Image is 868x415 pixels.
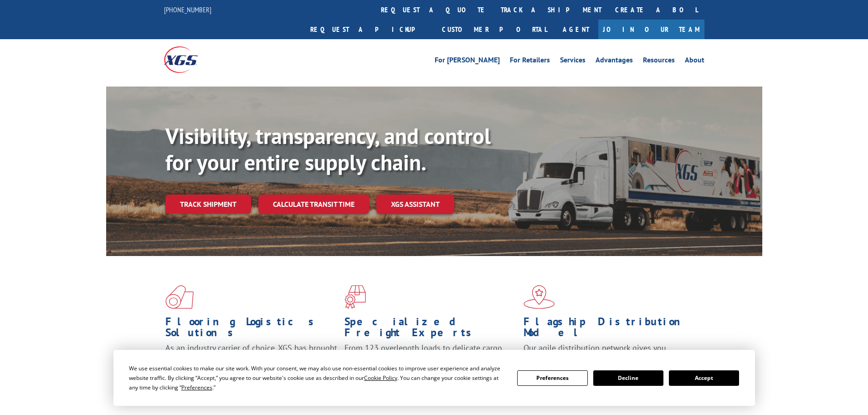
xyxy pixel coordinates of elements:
[165,195,251,214] a: Track shipment
[435,56,500,67] a: For [PERSON_NAME]
[344,285,366,309] img: xgs-icon-focused-on-flooring-red
[598,20,704,39] a: Join Our Team
[344,316,517,343] h1: Specialized Freight Experts
[164,5,211,14] a: [PHONE_NUMBER]
[669,370,739,386] button: Accept
[517,370,587,386] button: Preferences
[435,20,554,39] a: Customer Portal
[593,370,663,386] button: Decline
[524,316,696,343] h1: Flagship Distribution Model
[258,195,369,214] a: Calculate transit time
[165,285,194,309] img: xgs-icon-total-supply-chain-intelligence-red
[560,56,586,67] a: Services
[376,195,454,214] a: XGS ASSISTANT
[181,384,212,391] span: Preferences
[364,374,397,382] span: Cookie Policy
[129,364,506,392] div: We use essential cookies to make our site work. With your consent, we may also use non-essential ...
[524,285,555,309] img: xgs-icon-flagship-distribution-model-red
[596,56,633,67] a: Advantages
[113,350,755,406] div: Cookie Consent Prompt
[643,56,675,67] a: Resources
[524,343,691,364] span: Our agile distribution network gives you nationwide inventory management on demand.
[685,56,704,67] a: About
[344,343,517,383] p: From 123 overlength loads to delicate cargo, our experienced staff knows the best way to move you...
[165,343,337,375] span: As an industry carrier of choice, XGS has brought innovation and dedication to flooring logistics...
[554,20,598,39] a: Agent
[165,316,338,343] h1: Flooring Logistics Solutions
[303,20,435,39] a: Request a pickup
[165,122,491,176] b: Visibility, transparency, and control for your entire supply chain.
[510,56,550,67] a: For Retailers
